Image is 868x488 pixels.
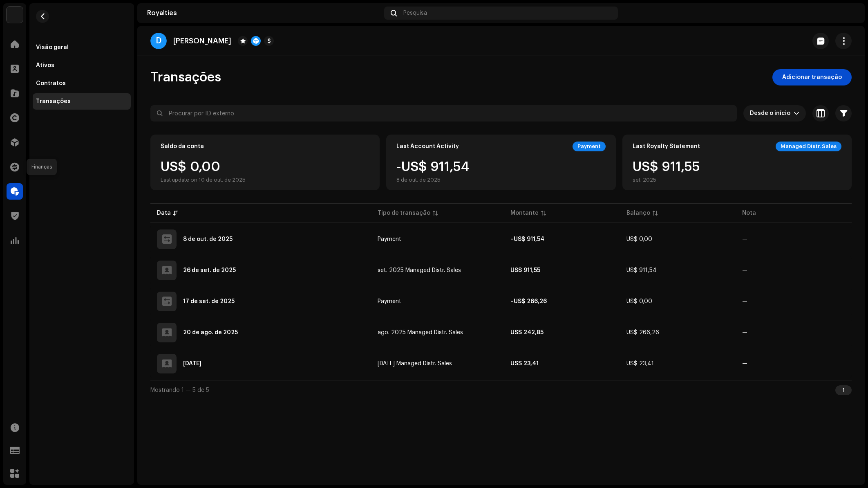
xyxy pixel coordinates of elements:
re-a-table-badge: — [742,268,747,273]
strong: –US$ 266,26 [510,299,547,304]
div: D [150,33,167,49]
span: US$ 266,26 [626,330,659,335]
div: Data [157,209,171,217]
re-m-nav-item: Contratos [33,75,131,92]
span: Mostrando 1 — 5 de 5 [150,387,209,393]
div: Contratos [36,80,66,87]
input: Procurar por ID externo [150,105,737,121]
re-m-nav-item: Transações [33,93,131,110]
p: [PERSON_NAME] [173,37,231,45]
div: 1 [835,385,852,395]
img: c3ace681-228d-4631-9f26-36716aff81b7 [842,7,855,20]
div: set. 2025 [633,177,700,183]
strong: –US$ 911,54 [510,236,544,242]
div: 8 de out. de 2025 [396,177,470,183]
span: Transações [150,69,221,85]
strong: US$ 911,55 [510,268,540,273]
span: US$ 0,00 [626,236,652,242]
img: 1710b61e-6121-4e79-a126-bcb8d8a2a180 [7,7,23,23]
span: Desde o início [750,105,794,121]
strong: US$ 242,85 [510,330,544,335]
div: Last update on 10 de out. de 2025 [161,177,246,183]
div: Royalties [147,10,381,16]
div: 20 de ago. de 2025 [183,330,238,335]
div: 8 de out. de 2025 [183,236,233,242]
div: 17 de set. de 2025 [183,299,235,304]
span: Payment [378,236,401,242]
div: Last Royalty Statement [633,143,700,150]
div: Montante [510,209,539,217]
re-m-nav-item: Ativos [33,57,131,74]
div: Visão geral [36,44,69,51]
div: Last Account Activity [396,143,459,150]
span: US$ 23,41 [626,361,654,367]
span: set. 2025 Managed Distr. Sales [378,268,461,273]
re-a-table-badge: — [742,299,747,304]
span: Adicionar transação [782,69,842,85]
strong: US$ 23,41 [510,361,539,367]
span: ago. 2025 Managed Distr. Sales [378,330,463,335]
div: 29 de jul. de 2025 [183,361,201,367]
re-m-nav-item: Visão geral [33,39,131,56]
span: US$ 0,00 [626,299,652,304]
re-a-table-badge: — [742,361,747,367]
div: dropdown trigger [794,105,799,121]
div: Ativos [36,62,54,69]
span: Pesquisa [403,10,427,16]
span: US$ 911,54 [626,268,657,273]
div: Tipo de transação [378,209,430,217]
span: Payment [378,299,401,304]
span: jul. 2025 Managed Distr. Sales [378,361,452,367]
div: Payment [573,142,606,151]
button: Adicionar transação [772,69,852,85]
re-a-table-badge: — [742,330,747,335]
re-a-table-badge: — [742,236,747,242]
div: 26 de set. de 2025 [183,268,236,273]
div: Transações [36,98,71,105]
div: Managed Distr. Sales [776,142,841,151]
div: Balanço [626,209,650,217]
div: Saldo da conta [161,143,204,150]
